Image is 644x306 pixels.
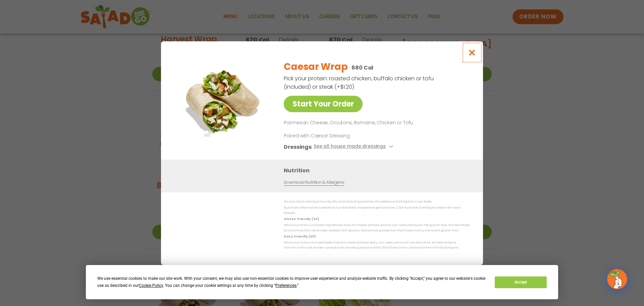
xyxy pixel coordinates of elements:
span: Preferences [275,283,297,288]
strong: Dairy Friendly (DF) [284,234,315,238]
img: Featured product photo for Caesar Wrap [176,55,270,149]
button: Close modal [461,41,483,64]
h3: Nutrition [284,166,473,174]
p: While our menu includes ingredients that are made without gluten, our restaurants are not gluten ... [284,223,470,233]
strong: Gluten Friendly (GF) [284,217,319,221]
a: Download Nutrition & Allergens [284,179,344,185]
img: wpChatIcon [608,270,627,289]
p: While our menu includes foods that are made without dairy, our restaurants are not dairy free. We... [284,240,470,251]
p: Nutrition information is based on our standard recipes and portion sizes. Click Nutrition & Aller... [284,205,470,216]
p: Paired with Caesar Dressing [284,132,408,139]
h3: Dressings [284,142,312,151]
h2: Caesar Wrap [284,60,347,74]
button: Accept [495,276,546,288]
p: We are not an allergen free facility and cannot guarantee the absence of allergens in our foods. [284,199,470,204]
button: See all house made dressings [314,142,395,151]
p: 680 Cal [352,63,373,72]
p: Pick your protein: roasted chicken, buffalo chicken or tofu (included) or steak (+$1.20) [284,74,435,91]
div: Cookie Consent Prompt [86,265,558,299]
p: Parmesan Cheese, Croutons, Romaine, Chicken or Tofu [284,119,467,127]
div: We use essential cookies to make our site work. With your consent, we may also use non-essential ... [97,275,487,289]
a: Start Your Order [284,96,363,112]
span: Cookie Policy [139,283,163,288]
